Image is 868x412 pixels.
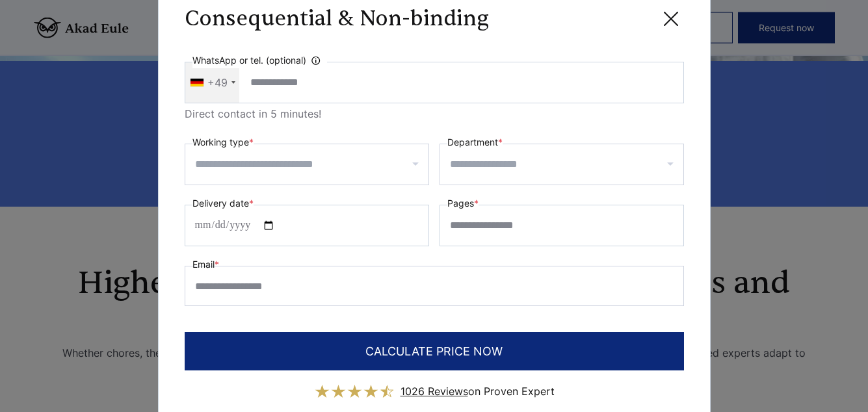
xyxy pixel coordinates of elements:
[185,103,684,124] div: Direct contact in 5 minutes!
[192,53,327,68] label: WhatsApp or tel. (optional)
[447,135,503,150] label: Department
[401,385,468,398] span: 1026 Reviews
[401,381,555,402] div: on Proven Expert
[192,135,254,150] label: Working type
[185,62,239,103] div: Telephone country code
[447,196,479,211] label: Pages
[192,257,219,272] label: Email
[207,72,228,93] div: +49
[185,332,684,370] button: CALCULATE PRICE NOW
[185,6,489,32] h3: Consequential & Non-binding
[192,196,254,211] label: Delivery date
